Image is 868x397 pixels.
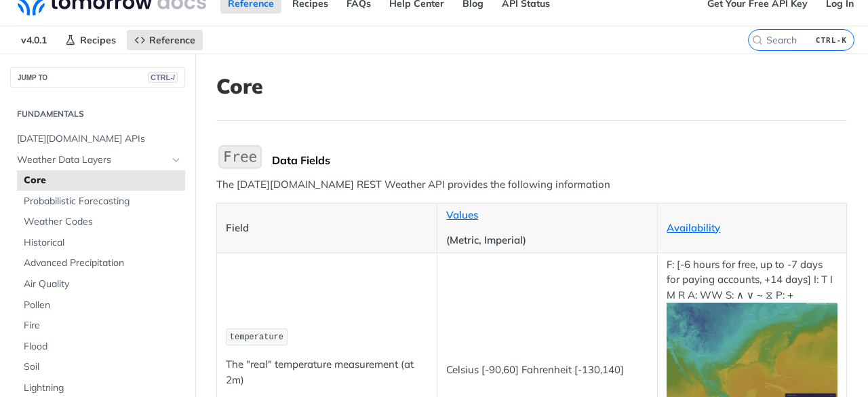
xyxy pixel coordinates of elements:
[812,33,850,47] kbd: CTRL-K
[24,174,182,187] span: Core
[216,177,847,193] p: The [DATE][DOMAIN_NAME] REST Weather API provides the following information
[58,30,123,50] a: Recipes
[24,278,182,291] span: Air Quality
[17,253,185,273] a: Advanced Precipitation
[17,170,185,191] a: Core
[216,74,847,98] h1: Core
[24,360,182,374] span: Soil
[24,319,182,333] span: Fire
[149,34,195,46] span: Reference
[10,67,185,88] button: JUMP TOCTRL-/
[446,233,648,248] p: (Metric, Imperial)
[24,257,182,270] span: Advanced Precipitation
[17,295,185,316] a: Pollen
[667,221,720,234] a: Availability
[17,212,185,232] a: Weather Codes
[24,340,182,354] span: Flood
[226,221,428,236] p: Field
[171,155,182,166] button: Hide subpages for Weather Data Layers
[752,35,763,45] svg: Search
[24,215,182,229] span: Weather Codes
[446,208,478,221] a: Values
[10,150,185,170] a: Weather Data LayersHide subpages for Weather Data Layers
[17,337,185,357] a: Flood
[24,299,182,312] span: Pollen
[17,153,167,167] span: Weather Data Layers
[272,153,847,167] div: Data Fields
[17,274,185,295] a: Air Quality
[14,30,54,50] span: v4.0.1
[226,357,428,387] p: The "real" temperature measurement (at 2m)
[446,362,648,378] p: Celsius [-90,60] Fahrenheit [-130,140]
[17,132,182,146] span: [DATE][DOMAIN_NAME] APIs
[667,347,837,360] span: Expand image
[17,233,185,253] a: Historical
[17,357,185,377] a: Soil
[17,191,185,212] a: Probabilistic Forecasting
[10,108,185,120] h2: Fundamentals
[24,195,182,208] span: Probabilistic Forecasting
[80,34,116,46] span: Recipes
[127,30,203,50] a: Reference
[24,381,182,395] span: Lightning
[230,333,283,342] span: temperature
[24,236,182,250] span: Historical
[17,316,185,336] a: Fire
[10,129,185,149] a: [DATE][DOMAIN_NAME] APIs
[148,72,178,83] span: CTRL-/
